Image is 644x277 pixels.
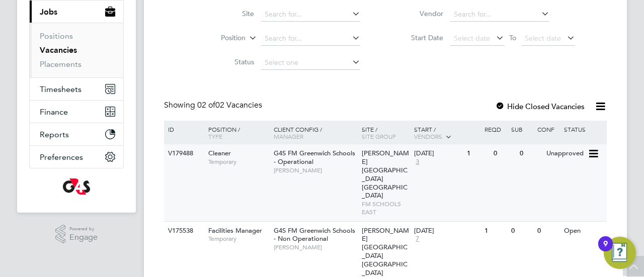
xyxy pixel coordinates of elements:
[40,7,57,17] span: Jobs
[166,121,201,138] div: ID
[208,226,262,235] span: Facilities Manager
[561,222,605,240] div: Open
[385,9,443,18] label: Vendor
[362,226,409,277] span: [PERSON_NAME][GEOGRAPHIC_DATA] [GEOGRAPHIC_DATA]
[414,149,462,158] div: [DATE]
[450,8,549,22] input: Search for...
[359,121,412,145] div: Site /
[40,107,68,117] span: Finance
[482,121,508,138] div: Reqd
[208,132,222,140] span: Type
[166,144,201,163] div: V179488
[464,144,491,163] div: 1
[604,237,636,269] button: Open Resource Center, 9 new notifications
[544,144,588,163] div: Unapproved
[414,235,421,243] span: 7
[414,158,421,166] span: 3
[30,123,123,145] button: Reports
[261,8,360,22] input: Search for...
[274,243,357,251] span: [PERSON_NAME]
[271,121,359,145] div: Client Config /
[55,225,98,244] a: Powered byEngage
[30,78,123,100] button: Timesheets
[197,100,215,110] span: 02 of
[491,144,517,163] div: 0
[454,34,490,43] span: Select date
[188,33,246,43] label: Position
[603,244,608,257] div: 9
[561,121,605,138] div: Status
[63,178,90,195] img: g4s-logo-retina.png
[525,34,561,43] span: Select date
[274,166,357,174] span: [PERSON_NAME]
[40,31,73,41] a: Positions
[517,144,543,163] div: 0
[414,227,479,235] div: [DATE]
[30,101,123,123] button: Finance
[208,149,231,157] span: Cleaner
[495,102,585,111] label: Hide Closed Vacancies
[414,132,442,140] span: Vendors
[509,121,535,138] div: Sub
[362,149,409,200] span: [PERSON_NAME][GEOGRAPHIC_DATA] [GEOGRAPHIC_DATA]
[208,158,269,166] span: Temporary
[208,235,269,243] span: Temporary
[509,222,535,240] div: 0
[69,225,98,233] span: Powered by
[30,1,123,23] button: Jobs
[274,226,355,243] span: G4S FM Greenwich Schools - Non Operational
[362,200,410,216] span: FM SCHOOLS EAST
[40,130,69,139] span: Reports
[40,59,82,69] a: Placements
[535,222,561,240] div: 0
[197,100,262,110] span: 02 Vacancies
[535,121,561,138] div: Conf
[196,57,254,66] label: Status
[412,121,482,146] div: Start /
[69,233,98,242] span: Engage
[274,149,355,166] span: G4S FM Greenwich Schools - Operational
[506,31,519,44] span: To
[482,222,508,240] div: 1
[40,45,77,55] a: Vacancies
[30,23,123,77] div: Jobs
[261,56,360,70] input: Select one
[164,100,264,111] div: Showing
[201,121,271,145] div: Position /
[261,32,360,46] input: Search for...
[40,152,83,162] span: Preferences
[196,9,254,18] label: Site
[362,132,396,140] span: Site Group
[29,178,124,195] a: Go to home page
[166,222,201,240] div: V175538
[30,146,123,168] button: Preferences
[274,132,303,140] span: Manager
[40,84,82,94] span: Timesheets
[385,33,443,42] label: Start Date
